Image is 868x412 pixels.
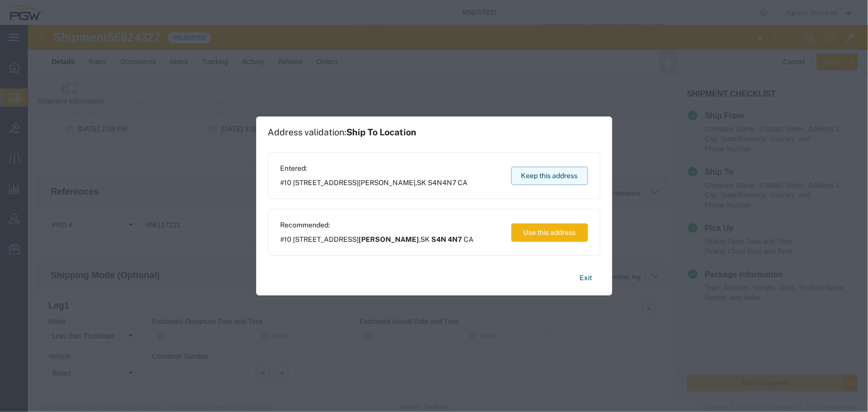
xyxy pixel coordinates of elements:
span: Entered: [281,163,468,174]
button: Exit [572,269,600,287]
span: Recommended: [281,220,474,230]
h1: Address validation: [268,127,417,138]
span: #10 [STREET_ADDRESS] , [281,234,474,245]
span: [PERSON_NAME] [359,179,416,187]
span: CA [458,179,468,187]
span: S4N4N7 [428,179,457,187]
span: SK [417,179,427,187]
span: Ship To Location [347,127,417,137]
span: S4N 4N7 [432,235,463,243]
button: Keep this address [511,167,588,185]
span: CA [464,235,474,243]
span: #10 [STREET_ADDRESS] , [281,178,468,188]
button: Use this address [511,223,588,242]
span: [PERSON_NAME] [359,235,419,243]
span: SK [421,235,430,243]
